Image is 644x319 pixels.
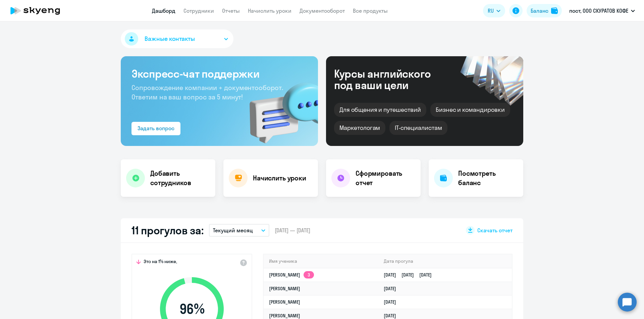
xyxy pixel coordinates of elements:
span: 96 % [153,301,230,317]
span: RU [488,7,494,15]
div: Задать вопрос [138,124,174,132]
a: [PERSON_NAME] [269,313,300,319]
button: Важные контакты [121,29,233,48]
div: Бизнес и командировки [430,103,510,117]
img: bg-img [240,71,318,146]
div: Маркетологам [334,121,385,135]
h4: Сформировать отчет [356,169,415,187]
h4: Добавить сотрудников [150,169,210,187]
div: Курсы английского под ваши цели [334,68,449,91]
p: пост, ООО СКУРАТОВ КОФЕ [569,7,628,15]
a: Сотрудники [183,7,214,14]
a: Все продукты [353,7,388,14]
app-skyeng-badge: 3 [304,271,314,278]
h3: Экспресс-чат поддержки [131,67,307,80]
a: [PERSON_NAME]3 [269,272,314,278]
span: Это на 1% ниже, [144,258,177,266]
h4: Начислить уроки [253,173,306,183]
button: пост, ООО СКУРАТОВ КОФЕ [566,3,638,19]
a: [PERSON_NAME] [269,286,300,292]
h2: 11 прогулов за: [131,224,204,237]
span: Сопровождение компании + документооборот. Ответим на ваш вопрос за 5 минут! [131,83,283,101]
span: Важные контакты [145,34,195,43]
a: Отчеты [222,7,240,14]
a: Документооборот [300,7,345,14]
a: Начислить уроки [248,7,291,14]
a: [DATE] [384,286,401,292]
a: [DATE] [384,313,401,319]
a: [PERSON_NAME] [269,299,300,305]
button: Балансbalance [527,4,562,17]
span: Скачать отчет [477,227,513,234]
button: Текущий месяц [209,224,269,237]
button: RU [483,4,505,17]
p: Текущий месяц [213,226,253,234]
a: [DATE] [384,299,401,305]
button: Задать вопрос [131,122,180,135]
div: IT-специалистам [389,121,447,135]
div: Для общения и путешествий [334,103,426,117]
span: [DATE] — [DATE] [275,227,310,234]
th: Дата прогула [378,254,512,268]
th: Имя ученика [264,254,378,268]
div: Баланс [531,7,548,15]
a: Дашборд [152,7,175,14]
a: [DATE][DATE][DATE] [384,272,437,278]
h4: Посмотреть баланс [458,169,518,187]
img: balance [551,7,558,14]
